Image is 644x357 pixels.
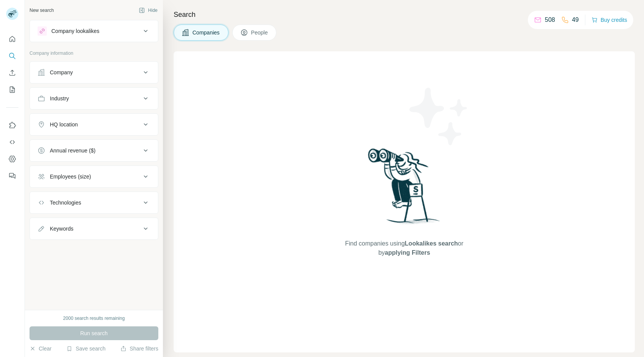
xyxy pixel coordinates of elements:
button: Share filters [120,345,158,352]
button: Industry [30,89,158,108]
button: Save search [66,345,105,352]
div: Annual revenue ($) [50,147,95,154]
img: Surfe Illustration - Stars [404,82,473,151]
div: New search [30,7,54,14]
button: Company lookalikes [30,22,158,40]
div: Industry [50,95,69,102]
button: Enrich CSV [6,66,18,80]
span: Companies [192,29,220,36]
p: 508 [545,15,555,25]
div: Company [50,69,73,76]
button: Technologies [30,193,158,212]
button: Search [6,49,18,63]
div: Technologies [50,199,81,206]
button: Company [30,63,158,82]
button: Clear [30,345,51,352]
div: Company lookalikes [51,27,99,35]
span: People [251,29,269,36]
div: Employees (size) [50,173,91,180]
button: Buy credits [591,15,627,25]
button: Use Surfe on LinkedIn [6,118,18,132]
button: Use Surfe API [6,135,18,149]
p: 49 [572,15,579,25]
span: Lookalikes search [405,240,458,247]
div: 2000 search results remaining [63,315,125,322]
button: HQ location [30,115,158,134]
span: Find companies using or by [343,239,465,257]
div: HQ location [50,121,78,128]
button: My lists [6,83,18,97]
h4: Search [174,9,635,20]
button: Employees (size) [30,167,158,186]
img: Surfe Illustration - Woman searching with binoculars [365,146,444,232]
span: applying Filters [385,249,430,256]
p: Company information [30,50,158,57]
button: Feedback [6,169,18,183]
button: Dashboard [6,152,18,166]
button: Quick start [6,32,18,46]
button: Hide [133,5,163,16]
button: Annual revenue ($) [30,141,158,160]
button: Keywords [30,219,158,238]
div: Keywords [50,225,73,233]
